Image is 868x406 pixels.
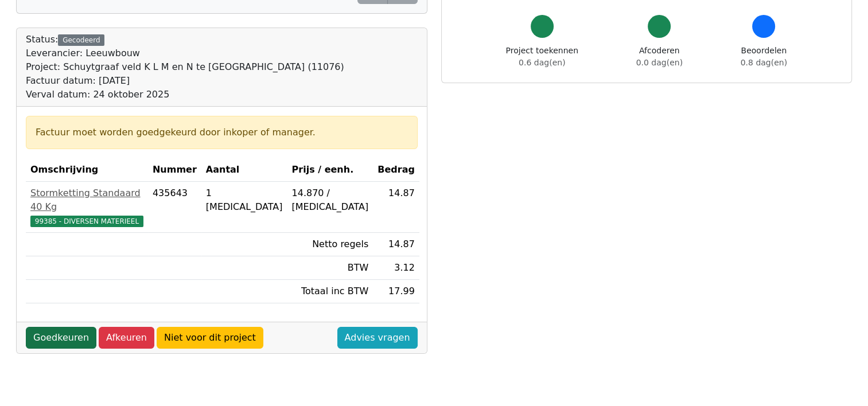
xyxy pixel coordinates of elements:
div: Beoordelen [741,45,787,69]
th: Omschrijving [26,158,148,182]
td: Totaal inc BTW [287,280,373,303]
td: 435643 [148,182,201,233]
th: Aantal [201,158,287,182]
td: 17.99 [373,280,419,303]
div: Factuur moet worden goedgekeurd door inkoper of manager. [36,126,408,139]
div: Afcoderen [636,45,683,69]
div: Leverancier: Leeuwbouw [26,46,344,60]
th: Bedrag [373,158,419,182]
th: Prijs / eenh. [287,158,373,182]
a: Niet voor dit project [157,327,263,349]
td: BTW [287,256,373,280]
div: Factuur datum: [DATE] [26,74,344,88]
div: Stormketting Standaard 40 Kg [30,186,143,214]
div: Project: Schuytgraaf veld K L M en N te [GEOGRAPHIC_DATA] (11076) [26,60,344,74]
a: Stormketting Standaard 40 Kg99385 - DIVERSEN MATERIEEL [30,186,143,228]
div: Status: [26,33,344,101]
a: Afkeuren [99,327,154,349]
span: 0.6 dag(en) [519,58,565,67]
div: Verval datum: 24 oktober 2025 [26,88,344,101]
span: 99385 - DIVERSEN MATERIEEL [30,216,143,227]
div: 14.870 / [MEDICAL_DATA] [291,186,368,214]
div: Project toekennen [506,45,578,69]
td: 14.87 [373,233,419,256]
td: 3.12 [373,256,419,280]
div: 1 [MEDICAL_DATA] [206,186,283,214]
a: Advies vragen [337,327,418,349]
a: Goedkeuren [26,327,96,349]
td: Netto regels [287,233,373,256]
th: Nummer [148,158,201,182]
span: 0.0 dag(en) [636,58,683,67]
td: 14.87 [373,182,419,233]
div: Gecodeerd [58,34,104,46]
span: 0.8 dag(en) [741,58,787,67]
